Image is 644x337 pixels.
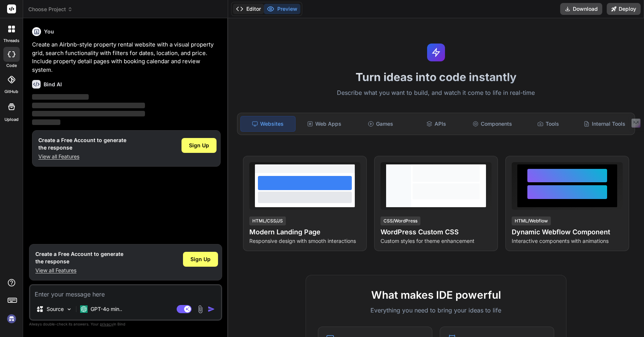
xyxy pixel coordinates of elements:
h6: You [44,28,54,35]
p: Create an Airbnb-style property rental website with a visual property grid, search functionality ... [32,41,221,74]
img: signin [5,312,18,325]
button: Deploy [607,3,641,15]
h2: What makes IDE powerful [318,287,554,303]
span: Sign Up [189,142,209,149]
button: Download [560,3,602,15]
p: GPT-4o min.. [91,305,122,313]
button: Preview [264,4,300,14]
p: Interactive components with animations [512,237,623,245]
h4: Modern Landing Page [249,227,360,237]
p: Responsive design with smooth interactions [249,237,360,245]
span: Sign Up [190,256,211,263]
h4: Dynamic Webflow Component [512,227,623,237]
span: ‌ [32,103,145,108]
label: code [6,62,17,69]
img: GPT-4o mini [80,305,88,313]
div: Websites [240,116,296,132]
h1: Create a Free Account to generate the response [35,250,123,265]
p: Source [47,305,64,313]
label: Upload [4,116,19,123]
div: HTML/CSS/JS [249,216,286,225]
button: Editor [233,4,264,14]
div: CSS/WordPress [381,216,420,225]
div: Components [465,116,520,132]
span: ‌ [32,111,145,116]
h4: WordPress Custom CSS [381,227,492,237]
img: attachment [196,305,205,314]
h6: Bind AI [44,81,62,88]
span: Choose Project [28,6,73,13]
div: Tools [521,116,575,132]
img: icon [208,305,215,313]
p: View all Features [35,267,123,274]
img: Pick Models [66,306,72,312]
span: privacy [100,322,113,326]
label: threads [3,38,19,44]
div: Internal Tools [577,116,632,132]
p: View all Features [38,153,126,160]
label: GitHub [4,89,18,95]
p: Describe what you want to build, and watch it come to life in real-time [233,88,640,98]
span: ‌ [32,119,60,125]
h1: Create a Free Account to generate the response [38,137,126,151]
p: Custom styles for theme enhancement [381,237,492,245]
div: APIs [409,116,464,132]
p: Everything you need to bring your ideas to life [318,306,554,315]
p: Always double-check its answers. Your in Bind [29,321,222,328]
div: Web Apps [297,116,351,132]
div: Games [353,116,407,132]
span: ‌ [32,94,89,100]
div: HTML/Webflow [512,216,551,225]
h1: Turn ideas into code instantly [233,70,640,84]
